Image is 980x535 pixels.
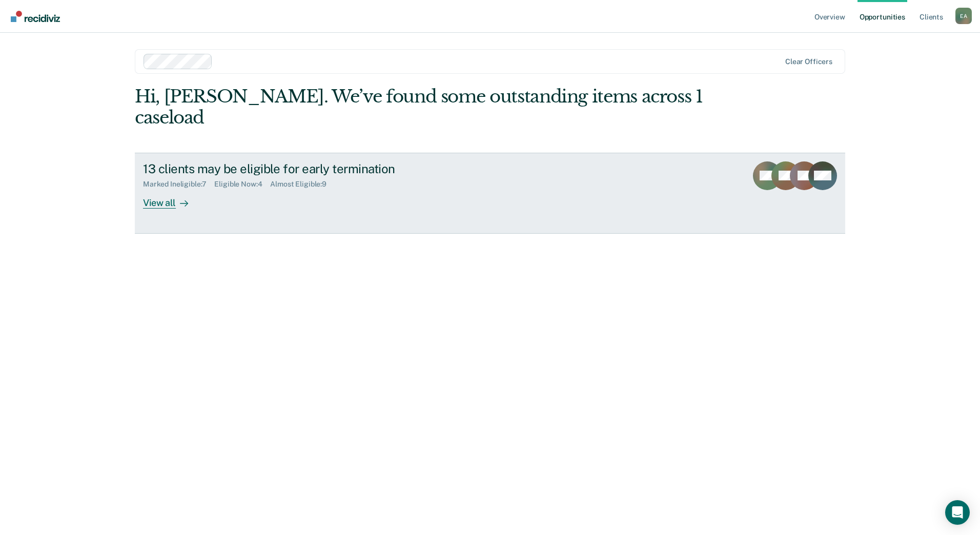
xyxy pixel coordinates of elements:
[135,153,845,234] a: 13 clients may be eligible for early terminationMarked Ineligible:7Eligible Now:4Almost Eligible:...
[143,161,503,176] div: 13 clients may be eligible for early termination
[135,86,703,128] div: Hi, [PERSON_NAME]. We’ve found some outstanding items across 1 caseload
[955,8,972,24] button: Profile dropdown button
[955,8,972,24] div: E A
[214,180,270,189] div: Eligible Now : 4
[270,180,335,189] div: Almost Eligible : 9
[11,11,60,22] img: Recidiviz
[143,180,214,189] div: Marked Ineligible : 7
[945,500,970,525] div: Open Intercom Messenger
[785,57,832,66] div: Clear officers
[143,189,200,209] div: View all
